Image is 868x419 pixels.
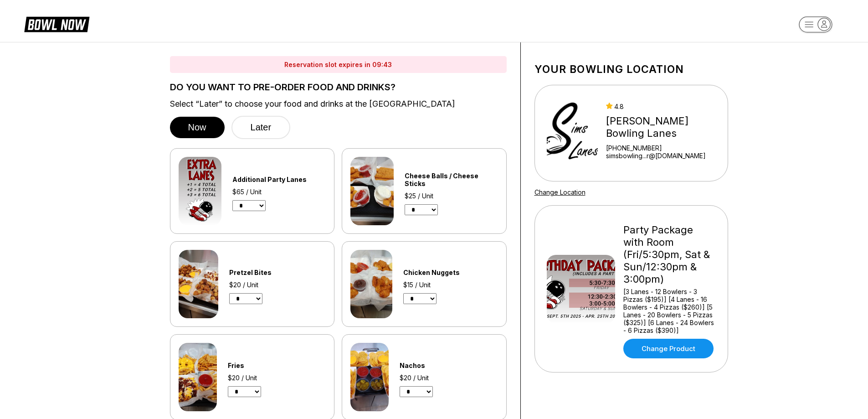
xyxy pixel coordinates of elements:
h1: Your bowling location [534,63,728,76]
label: DO YOU WANT TO PRE-ORDER FOOD AND DRINKS? [170,82,507,92]
img: Pretzel Bites [179,250,218,318]
div: Pretzel Bites [229,269,300,276]
div: $20 / Unit [228,374,291,382]
button: Now [170,117,225,138]
div: Reservation slot expires in 09:43 [170,56,507,73]
img: Nachos [350,343,389,411]
div: Fries [228,362,291,369]
div: Additional Party Lanes [232,176,326,183]
div: 4.8 [606,103,723,110]
img: Party Package with Room (Fri/5:30pm, Sat & Sun/12:30pm & 3:00pm) [547,255,615,323]
div: Cheese Balls / Cheese Sticks [405,172,498,187]
div: $25 / Unit [405,192,498,200]
div: $65 / Unit [232,188,326,196]
div: $20 / Unit [400,374,463,382]
div: $20 / Unit [229,281,300,289]
div: [PERSON_NAME] Bowling Lanes [606,115,723,140]
a: Change Product [623,339,714,358]
img: Cheese Balls / Cheese Sticks [350,157,394,225]
div: Chicken Nuggets [403,269,486,276]
div: [PHONE_NUMBER] [606,144,723,152]
img: Fries [179,343,217,411]
a: Change Location [534,188,586,196]
div: [3 Lanes - 12 Bowlers - 3 Pizzas ($195)] [4 Lanes - 16 Bowlers - 4 Pizzas ($260)] [5 Lanes - 20 B... [623,288,716,334]
div: Nachos [400,362,463,369]
div: $15 / Unit [403,281,486,289]
button: Later [231,116,291,139]
img: Additional Party Lanes [179,157,222,225]
img: Sims Bowling Lanes [547,99,598,167]
label: Select “Later” to choose your food and drinks at the [GEOGRAPHIC_DATA] [170,99,507,109]
a: simsbowling...r@[DOMAIN_NAME] [606,152,723,160]
div: Party Package with Room (Fri/5:30pm, Sat & Sun/12:30pm & 3:00pm) [623,224,716,285]
img: Chicken Nuggets [350,250,392,318]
